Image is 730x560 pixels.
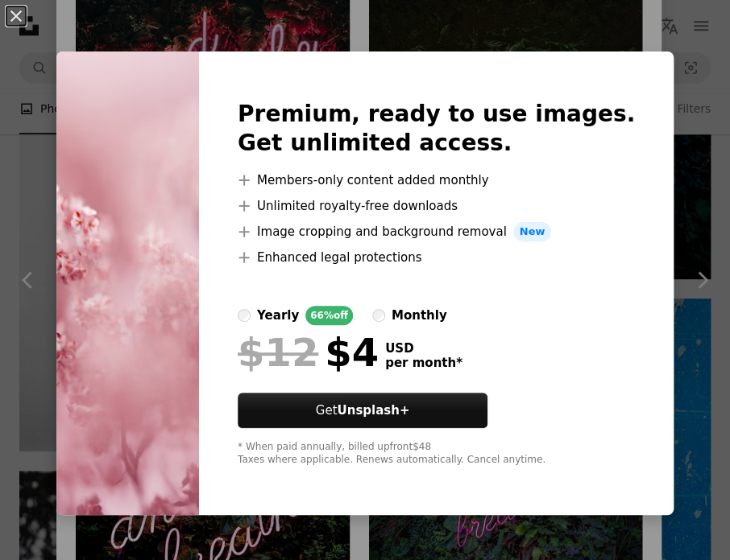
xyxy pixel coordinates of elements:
[56,51,199,515] img: premium_photo-1701764129040-174e579fe5c1
[337,403,409,418] strong: Unsplash+
[305,306,353,325] div: 66% off
[238,309,251,322] input: yearly66%off
[257,306,299,325] div: yearly
[238,196,635,216] li: Unlimited royalty-free downloads
[238,222,635,241] li: Image cropping and background removal
[238,100,635,158] h2: Premium, ready to use images. Get unlimited access.
[385,341,462,356] span: USD
[385,356,462,370] span: per month *
[238,441,635,467] div: * When paid annually, billed upfront $48 Taxes where applicable. Renews automatically. Cancel any...
[238,331,379,373] div: $4
[238,248,635,267] li: Enhanced legal protections
[238,171,635,190] li: Members-only content added monthly
[372,309,385,322] input: monthly
[238,331,318,373] span: $12
[238,393,487,428] button: GetUnsplash+
[392,306,447,325] div: monthly
[513,222,552,241] span: New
